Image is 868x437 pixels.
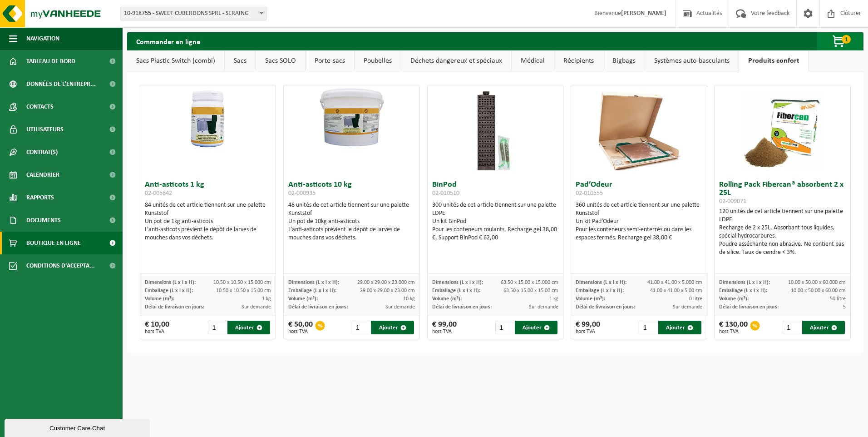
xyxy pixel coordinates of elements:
button: Ajouter [658,321,701,334]
span: hors TVA [145,329,169,334]
div: 120 unités de cet article tiennent sur une palette [719,208,846,257]
span: Emballage (L x l x H): [145,288,193,293]
span: Volume (m³): [576,296,605,302]
div: € 10,00 [145,321,169,334]
input: 1 [639,321,657,334]
input: 1 [783,321,801,334]
a: Produits confort [739,50,809,71]
span: 63.50 x 15.00 x 15.00 cm [503,288,558,293]
span: Sur demande [385,304,415,310]
span: 63.50 x 15.00 x 15.000 cm [501,280,558,285]
div: Un kit Pad’Odeur [576,218,702,226]
div: L’anti-asticots prévient le dépôt de larves de mouches dans vos déchets. [288,226,415,242]
span: Boutique en ligne [26,232,81,254]
span: Navigation [26,27,59,50]
span: 5 [843,304,846,310]
a: Sacs SOLO [256,50,305,71]
a: Systèmes auto-basculants [645,50,739,71]
span: Sur demande [242,304,271,310]
span: Rapports [26,186,54,209]
div: Un pot de 1kg anti-asticots [145,218,271,226]
span: 29.00 x 29.00 x 23.000 cm [357,280,415,285]
span: Conditions d'accepta... [26,254,95,277]
span: Sur demande [529,304,558,310]
span: Dimensions (L x l x H): [576,280,626,285]
div: € 99,00 [432,321,457,334]
span: Volume (m³): [719,296,749,302]
span: 0 litre [689,296,702,302]
img: 02-010510 [450,85,541,176]
span: Dimensions (L x l x H): [432,280,483,285]
h3: BinPod [432,181,559,199]
div: € 99,00 [576,321,600,334]
div: Kunststof [576,209,702,218]
img: 02-009071 [737,85,828,176]
span: Délai de livraison en jours: [576,304,635,310]
h3: Anti-asticots 10 kg [288,181,415,199]
span: 02-005642 [145,190,172,197]
span: 02-000935 [288,190,316,197]
input: 1 [352,321,370,334]
span: 10 kg [403,296,415,302]
a: Porte-sacs [306,50,354,71]
span: 10-918755 - SWEET CUBERDONS SPRL - SERAING [120,7,266,20]
span: hors TVA [288,329,313,334]
span: Emballage (L x l x H): [288,288,336,293]
span: 02-010510 [432,190,459,197]
span: Sur demande [673,304,702,310]
span: 10.00 x 50.00 x 60.000 cm [788,280,846,285]
span: 10.50 x 10.50 x 15.000 cm [213,280,271,285]
h3: Anti-asticots 1 kg [145,181,271,199]
span: hors TVA [432,329,457,334]
input: 1 [208,321,227,334]
a: Bigbags [603,50,645,71]
button: Ajouter [227,321,270,334]
span: Délai de livraison en jours: [719,304,779,310]
span: 02-010555 [576,190,603,197]
div: Poudre asséchante non abrasive. Ne contient pas de silice. Taux de cendre < 3%. [719,240,846,257]
span: Délai de livraison en jours: [432,304,492,310]
input: 1 [495,321,514,334]
button: Ajouter [371,321,414,334]
span: Volume (m³): [288,296,318,302]
span: Calendrier [26,164,59,186]
iframe: chat widget [5,417,152,437]
a: Poubelles [355,50,401,71]
span: 1 kg [262,296,271,302]
span: 02-009071 [719,198,746,205]
span: 10-918755 - SWEET CUBERDONS SPRL - SERAING [120,7,266,20]
span: Volume (m³): [432,296,462,302]
span: Emballage (L x l x H): [576,288,624,293]
div: Un pot de 10kg anti-asticots [288,218,415,226]
span: Utilisateurs [26,118,64,141]
div: L’anti-asticots prévient le dépôt de larves de mouches dans vos déchets. [145,226,271,242]
a: Déchets dangereux et spéciaux [401,50,511,71]
a: Médical [512,50,554,71]
button: Ajouter [802,321,845,334]
h2: Commander en ligne [127,32,209,50]
span: 41.00 x 41.00 x 5.000 cm [647,280,702,285]
div: Pour les conteneurs semi-enterrés ou dans les espaces fermés. Recharge gel 38,00 € [576,226,702,242]
span: Dimensions (L x l x H): [288,280,339,285]
button: 1 [817,32,863,50]
div: Kunststof [288,209,415,218]
img: 02-010555 [593,85,684,176]
div: Pour les conteneurs roulants, Recharge gel 38,00 €, Support BinPod € 62,00 [432,226,559,242]
div: LDPE [719,216,846,224]
span: Emballage (L x l x H): [719,288,767,293]
h3: Pad’Odeur [576,181,702,199]
span: Données de l'entrepr... [26,73,96,95]
span: 1 [842,35,851,44]
div: € 50,00 [288,321,313,334]
div: Kunststof [145,209,271,218]
div: 360 unités de cet article tiennent sur une palette [576,201,702,242]
div: € 130,00 [719,321,748,334]
span: 1 kg [549,296,558,302]
span: 29.00 x 29.00 x 23.00 cm [360,288,415,293]
a: Récipients [554,50,603,71]
div: 300 unités de cet article tiennent sur une palette [432,201,559,242]
img: 02-005642 [140,85,276,153]
a: Sacs Plastic Switch (combi) [127,50,224,71]
span: Dimensions (L x l x H): [145,280,196,285]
